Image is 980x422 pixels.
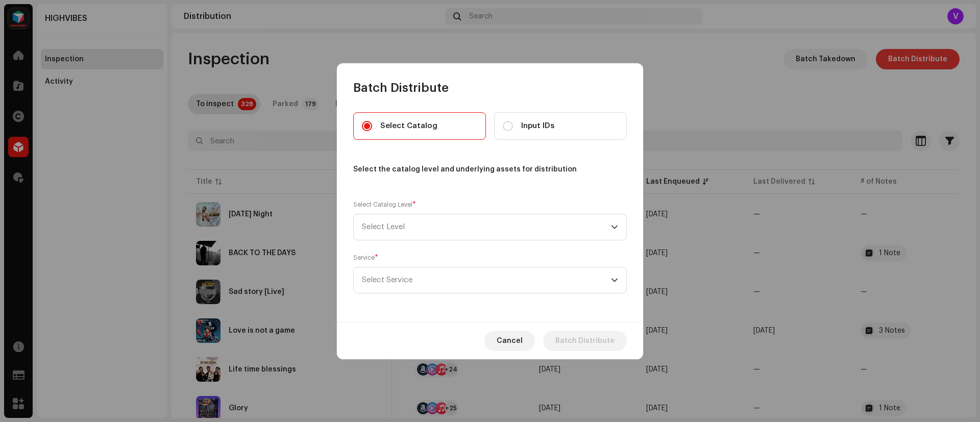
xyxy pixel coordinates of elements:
span: Batch Distribute [555,331,615,351]
div: dropdown trigger [611,267,618,293]
small: Service [353,253,375,263]
span: Batch Distribute [353,80,449,96]
span: Select Level [362,214,611,240]
small: Select Catalog Level [353,200,412,210]
button: Batch Distribute [543,331,627,351]
span: Select Service [362,267,611,293]
span: Select Service [362,276,412,284]
span: Cancel [497,331,523,351]
button: Cancel [484,331,535,351]
div: Select the catalog level and underlying assets for distribution [353,164,627,175]
span: Input IDs [521,120,554,132]
span: Select Catalog [380,120,437,132]
div: dropdown trigger [611,214,618,240]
